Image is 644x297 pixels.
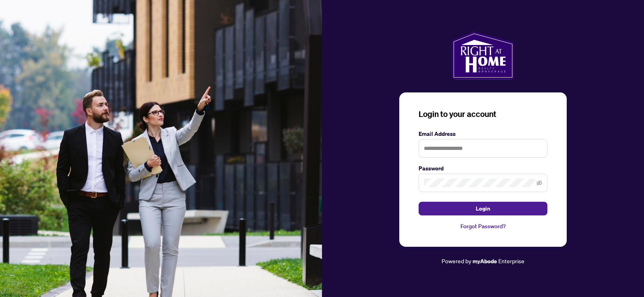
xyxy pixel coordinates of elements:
a: myAbode [473,257,497,266]
span: Login [476,202,490,215]
label: Password [419,164,547,173]
span: Powered by [442,257,471,264]
img: ma-logo [452,31,514,80]
h3: Login to your account [419,109,547,120]
span: Enterprise [498,257,524,264]
button: Login [419,202,547,215]
span: eye-invisible [537,180,542,186]
label: Email Address [419,129,547,138]
a: Forgot Password? [419,222,547,231]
